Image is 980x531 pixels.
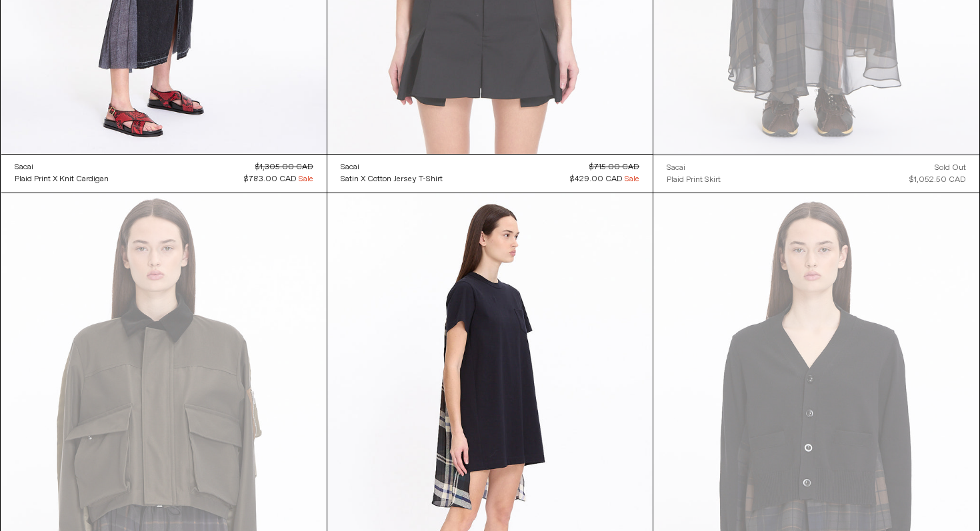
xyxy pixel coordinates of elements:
[15,162,33,173] div: Sacai
[909,175,966,185] span: $1,052.50 CAD
[589,162,639,173] s: $715.00 CAD
[667,174,721,186] a: Plaid Print Skirt
[570,174,623,185] span: $429.00 CAD
[341,162,359,173] div: Sacai
[935,162,966,174] div: Sold out
[667,162,721,174] a: Sacai
[299,173,313,185] span: Sale
[625,173,639,185] span: Sale
[341,174,443,185] div: Satin x Cotton Jersey T-Shirt
[15,161,109,173] a: Sacai
[667,163,685,174] div: Sacai
[244,174,297,185] span: $783.00 CAD
[341,161,443,173] a: Sacai
[15,174,109,185] div: Plaid Print x Knit Cardigan
[15,173,109,185] a: Plaid Print x Knit Cardigan
[255,162,313,173] s: $1,305.00 CAD
[667,175,721,186] div: Plaid Print Skirt
[341,173,443,185] a: Satin x Cotton Jersey T-Shirt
